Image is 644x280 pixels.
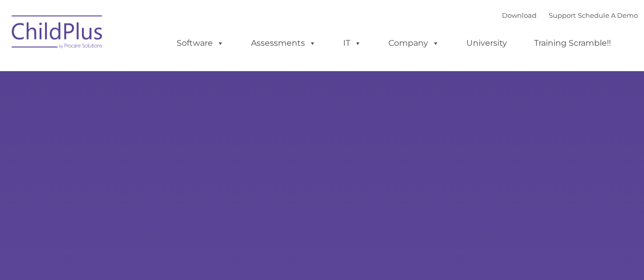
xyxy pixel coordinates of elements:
a: Support [549,11,576,19]
a: Training Scramble!! [524,33,621,53]
font: | [502,11,638,19]
a: University [456,33,517,53]
a: Schedule A Demo [578,11,638,19]
a: IT [333,33,372,53]
img: ChildPlus by Procare Solutions [7,8,108,59]
a: Assessments [241,33,326,53]
a: Company [378,33,450,53]
a: Software [166,33,234,53]
a: Download [502,11,537,19]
